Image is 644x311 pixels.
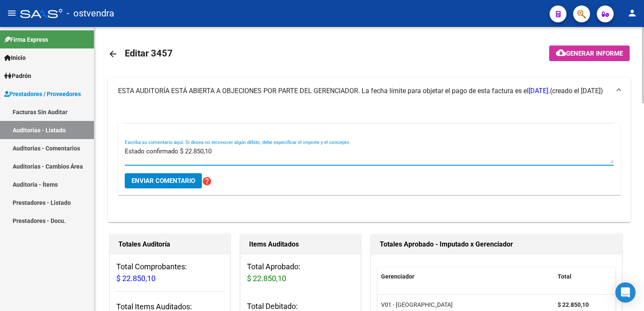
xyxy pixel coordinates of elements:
mat-icon: help [202,176,212,186]
h1: Totales Aprobado - Imputado x Gerenciador [380,238,613,251]
h1: Totales Auditoría [118,238,221,251]
h3: Total Comprobantes: [116,261,223,284]
span: - ostvendra [67,4,114,23]
h1: Items Auditados [249,238,352,251]
span: $ 22.850,10 [116,274,156,283]
h3: Total Aprobado: [247,261,354,284]
mat-icon: menu [7,8,17,18]
span: Prestadores / Proveedores [4,89,81,99]
datatable-header-cell: Total [554,268,609,286]
mat-icon: cloud_download [556,48,566,58]
button: Generar informe [549,46,630,61]
mat-expansion-panel-header: ESTA AUDITORÍA ESTÁ ABIERTA A OBJECIONES POR PARTE DEL GERENCIADOR. La fecha límite para objetar ... [108,78,631,105]
span: Editar 3457 [125,48,173,59]
mat-icon: arrow_back [108,49,118,59]
span: $ 22.850,10 [247,274,286,283]
span: Gerenciador [381,273,414,280]
span: Inicio [4,53,26,62]
span: Enviar comentario [131,177,195,185]
span: Firma Express [4,35,48,44]
span: (creado el [DATE]) [550,86,603,96]
strong: $ 22.850,10 [558,301,589,308]
span: Generar informe [566,50,623,57]
button: Enviar comentario [125,173,202,188]
span: V01 - [GEOGRAPHIC_DATA] [381,301,453,308]
div: Open Intercom Messenger [615,282,636,303]
span: Padrón [4,71,31,80]
span: [DATE]. [529,87,550,95]
span: ESTA AUDITORÍA ESTÁ ABIERTA A OBJECIONES POR PARTE DEL GERENCIADOR. La fecha límite para objetar ... [118,87,550,95]
datatable-header-cell: Gerenciador [378,268,554,286]
span: Total [558,273,572,280]
mat-icon: person [627,8,637,18]
div: ESTA AUDITORÍA ESTÁ ABIERTA A OBJECIONES POR PARTE DEL GERENCIADOR. La fecha límite para objetar ... [108,105,631,222]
